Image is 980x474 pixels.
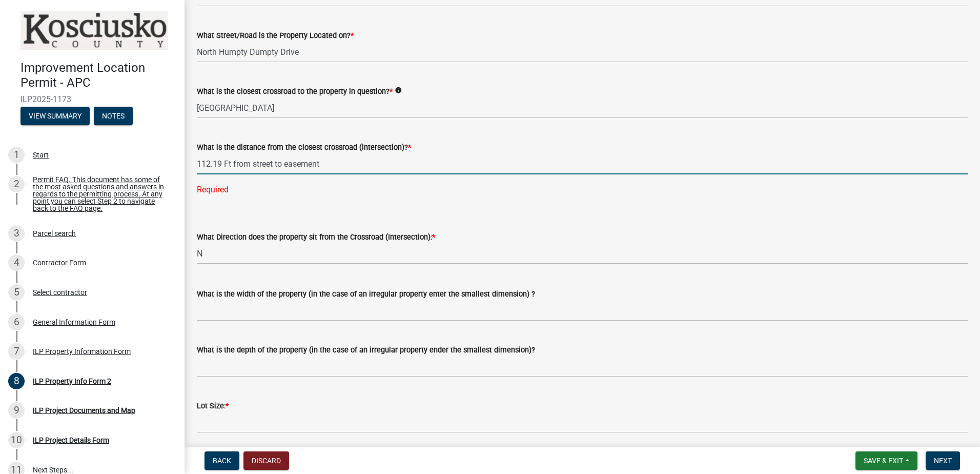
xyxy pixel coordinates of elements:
span: Back [213,457,231,465]
div: ILP Project Details Form [33,437,109,444]
div: Select contractor [33,289,87,296]
div: Start [33,151,49,159]
div: ILP Property Information Form [33,348,131,355]
label: What Street/Road is the Property Located on? [197,32,354,39]
div: General Information Form [33,319,115,326]
label: What is the depth of the property (in the case of an irregular property ender the smallest dimens... [197,347,535,354]
div: 9 [8,402,25,419]
label: What is the width of the property (in the case of an irregular property enter the smallest dimens... [197,291,535,298]
div: 6 [8,314,25,330]
button: Next [926,451,960,470]
div: 7 [8,343,25,360]
button: Discard [243,451,289,470]
span: Next [934,457,952,465]
div: Permit FAQ. This document has some of the most asked questions and answers in regards to the perm... [33,176,168,212]
span: ILP2025-1173 [21,94,164,104]
div: 8 [8,373,25,389]
label: What is the distance from the closest crossroad (intersection)? [197,144,411,151]
div: 5 [8,284,25,301]
div: ILP Project Documents and Map [33,407,135,414]
div: Required [197,184,968,196]
label: What Direction does the property sit from the Crossroad (Intersection): [197,234,435,241]
div: Contractor Form [33,259,86,266]
button: Notes [94,107,133,125]
div: 3 [8,225,25,242]
img: Kosciusko County, Indiana [21,11,168,50]
div: 2 [8,176,25,192]
div: Parcel search [33,230,76,237]
div: 1 [8,147,25,163]
i: info [395,87,402,94]
button: View Summary [21,107,90,125]
label: Lot Size: [197,403,229,410]
label: What is the closest crossroad to the property in question? [197,88,393,95]
button: Save & Exit [855,451,917,470]
button: Back [205,451,239,470]
div: ILP Property Info Form 2 [33,378,111,385]
h4: Improvement Location Permit - APC [21,61,176,90]
div: 4 [8,254,25,271]
wm-modal-confirm: Notes [94,112,133,121]
span: Save & Exit [864,457,903,465]
div: 10 [8,432,25,448]
wm-modal-confirm: Summary [21,112,90,121]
